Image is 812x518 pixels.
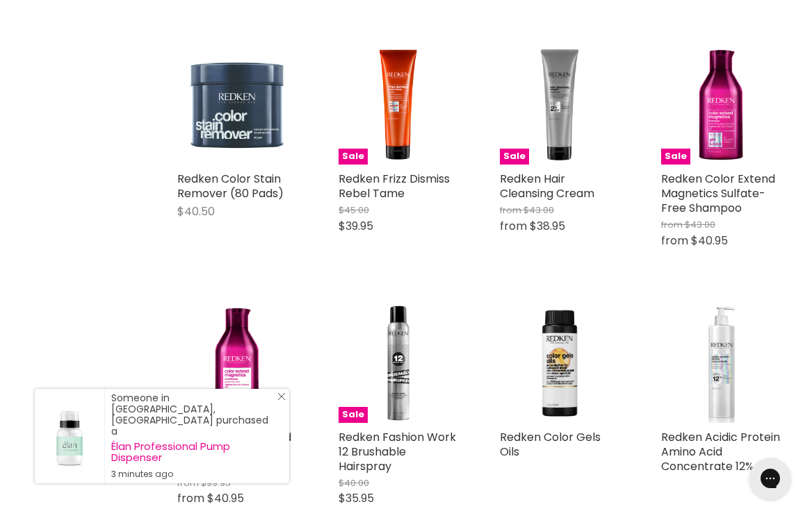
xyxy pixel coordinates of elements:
img: Redken Color Stain Remover (80 Pads) [177,45,297,165]
span: Sale [339,149,368,165]
span: from [661,218,683,231]
span: from [500,203,521,217]
img: Redken Acidic Protein Amino Acid Concentrate 12% [661,303,781,423]
a: Redken Color Stain Remover (80 Pads) [177,171,284,201]
span: Sale [661,149,690,165]
svg: Close Icon [277,392,286,401]
span: Sale [339,407,368,423]
a: Redken Hair Cleansing CreamSale [500,45,619,165]
span: $43.00 [685,218,715,231]
small: 3 minutes ago [111,469,275,480]
span: $43.00 [523,203,554,217]
a: Redken Acidic Protein Amino Acid Concentrate 12% [661,429,780,474]
img: Redken Color Extend Magnetics Sulfate-Free Shampoo [661,45,781,165]
a: Redken Hair Cleansing Cream [500,171,594,201]
a: Redken Fashion Work 12 Brushable Hairspray [339,429,456,474]
a: Redken Fashion Work 12 Brushable HairspraySale [339,303,458,423]
span: $39.95 [339,218,373,234]
a: Redken Color Gels Oils [500,429,601,460]
img: Redken Fashion Work 12 Brushable Hairspray [339,303,458,423]
img: Redken Color Extend Magnetics Conditioner [177,303,297,423]
span: $40.50 [177,203,215,219]
span: from [177,490,204,506]
a: Redken Color Extend Magnetics Sulfate-Free Shampoo [661,171,775,216]
div: Someone in [GEOGRAPHIC_DATA], [GEOGRAPHIC_DATA] purchased a [111,392,275,480]
span: $35.95 [339,490,374,506]
span: $40.95 [207,490,244,506]
img: Redken Color Gels Oils [500,303,619,423]
span: $40.00 [339,476,369,490]
a: Redken Color Extend Magnetics Sulfate-Free ShampooSale [661,45,781,165]
span: $45.00 [339,203,369,217]
span: $40.95 [691,233,728,249]
span: from [661,233,688,249]
img: Redken Hair Cleansing Cream [500,45,619,165]
a: Redken Frizz Dismiss Rebel TameSale [339,45,458,165]
a: Redken Frizz Dismiss Rebel Tame [339,171,450,201]
a: Visit product page [35,389,104,483]
iframe: Gorgias live chat messenger [742,453,798,504]
a: Close Notification [272,392,286,406]
span: Sale [500,149,529,165]
span: from [500,218,527,234]
img: Redken Frizz Dismiss Rebel Tame [339,45,458,165]
a: Redken Color Extend Magnetics ConditionerSale [177,303,297,423]
span: $38.95 [530,218,565,234]
a: Élan Professional Pump Dispenser [111,441,275,463]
